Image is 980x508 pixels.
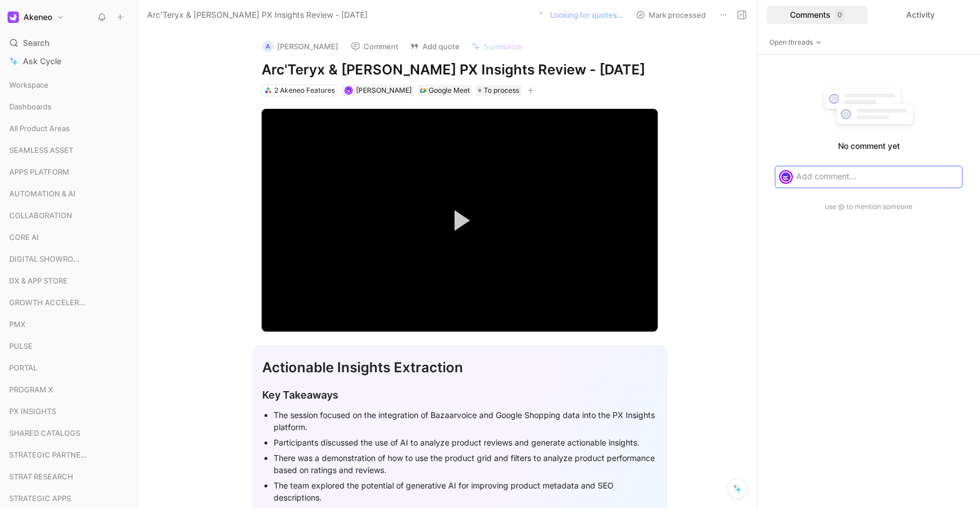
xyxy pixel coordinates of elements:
div: Comments0 [766,6,868,24]
div: STRAT RESEARCH [5,468,133,489]
span: PORTAL [9,362,37,373]
div: CORE AI [5,229,133,249]
button: A[PERSON_NAME] [257,38,343,55]
div: COLLABORATION [5,207,133,224]
div: STRAT RESEARCH [5,468,133,485]
div: APPS PLATFORM [5,163,133,180]
div: DIGITAL SHOWROOM [5,250,133,271]
span: All Product Areas [9,123,70,134]
div: 2 Akeneo Features [274,85,335,96]
h1: Arc'Teryx & [PERSON_NAME] PX Insights Review - [DATE] [262,61,658,79]
span: PMX [9,318,26,330]
div: Dashboards [5,98,133,119]
div: GROWTH ACCELERATION [5,294,133,314]
span: CORE AI [9,231,39,243]
div: APPS PLATFORM [5,163,133,184]
span: Workspace [9,79,49,90]
div: There was a demonstration of how to use the product grid and filters to analyze product performan... [274,452,657,476]
span: SEAMLESS ASSET [9,144,73,156]
span: Search [23,36,49,50]
span: DIGITAL SHOWROOM [9,253,85,265]
span: STRAT RESEARCH [9,471,73,482]
span: [PERSON_NAME] [356,86,412,94]
div: Key Takeaways [262,387,657,403]
div: use @ to mention someone [766,201,971,212]
div: DIGITAL SHOWROOM [5,250,133,267]
a: Ask Cycle [5,53,133,70]
div: DX & APP STORE [5,272,133,293]
div: PULSE [5,337,133,358]
div: AUTOMATION & AI [5,185,133,206]
div: Video Player [262,109,658,332]
div: PX INSIGHTS [5,403,133,420]
span: COLLABORATION [9,210,72,221]
span: Dashboards [9,101,52,112]
button: Open threads [766,37,825,48]
button: Play Video [434,195,485,246]
img: Akeneo [7,11,19,23]
div: The session focused on the integration of Bazaarvoice and Google Shopping data into the PX Insigh... [274,409,657,433]
div: PULSE [5,337,133,355]
img: avatar [346,88,352,94]
img: empty-comments [816,82,922,135]
span: DX & APP STORE [9,275,68,286]
span: PROGRAM X [9,384,53,395]
div: PX INSIGHTS [5,403,133,423]
button: Comment [346,38,404,54]
div: Participants discussed the use of AI to analyze product reviews and generate actionable insights. [274,436,657,448]
div: PROGRAM X [5,381,133,401]
span: PX INSIGHTS [9,405,56,417]
span: To process [484,85,519,96]
div: Dashboards [5,98,133,115]
p: No comment yet [766,139,971,153]
span: SHARED CATALOGS [9,427,80,439]
span: Ask Cycle [23,54,61,68]
div: STRATEGIC APPS [5,490,133,507]
div: Google Meet [429,85,470,96]
span: AUTOMATION & AI [9,188,76,199]
span: Summarize [484,41,523,52]
span: PULSE [9,340,33,352]
span: STRATEGIC APPS [9,493,71,504]
div: Search [5,34,133,52]
div: AUTOMATION & AI [5,185,133,202]
div: PMX [5,316,133,333]
div: PORTAL [5,359,133,380]
div: The team explored the potential of generative AI for improving product metadata and SEO descripti... [274,479,657,503]
button: Summarize [466,38,528,54]
div: SHARED CATALOGS [5,424,133,442]
div: PROGRAM X [5,381,133,398]
span: STRATEGIC PARTNERSHIP [9,449,89,460]
div: 0 [835,9,844,21]
div: To process [476,85,521,96]
div: Actionable Insights Extraction [262,357,657,378]
span: GROWTH ACCELERATION [9,297,88,308]
h1: Akeneo [23,12,52,22]
span: Open threads [769,37,822,48]
div: SHARED CATALOGS [5,424,133,445]
div: SEAMLESS ASSET [5,141,133,159]
button: Add quote [405,38,465,54]
img: avatar [780,171,792,183]
button: AkeneoAkeneo [5,9,67,25]
span: APPS PLATFORM [9,166,69,178]
div: COLLABORATION [5,207,133,227]
div: Activity [870,6,971,24]
div: Workspace [5,76,133,93]
div: CORE AI [5,229,133,246]
div: STRATEGIC PARTNERSHIP [5,446,133,463]
div: All Product Areas [5,120,133,140]
button: Looking for quotes… [534,7,629,23]
div: All Product Areas [5,120,133,137]
div: A [262,41,274,52]
span: Arc'Teryx & [PERSON_NAME] PX Insights Review - [DATE] [147,8,367,22]
div: PMX [5,316,133,336]
div: SEAMLESS ASSET [5,141,133,162]
div: PORTAL [5,359,133,376]
div: DX & APP STORE [5,272,133,289]
div: GROWTH ACCELERATION [5,294,133,311]
div: STRATEGIC PARTNERSHIP [5,446,133,467]
button: Mark processed [631,7,711,23]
